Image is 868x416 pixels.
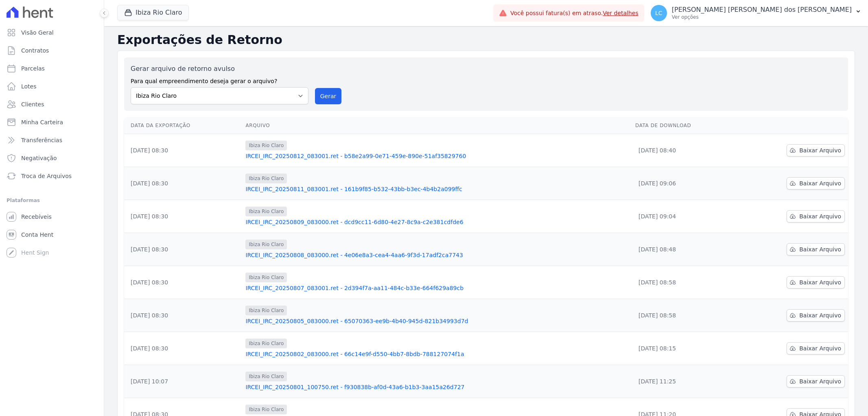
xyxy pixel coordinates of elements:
[315,88,342,104] button: Gerar
[3,42,101,59] a: Contratos
[787,309,845,321] a: Baixar Arquivo
[787,210,845,222] a: Baixar Arquivo
[799,344,841,352] span: Baixar Arquivo
[131,74,308,86] label: Para qual empreendimento deseja gerar o arquivo?
[245,218,629,226] a: IRCEI_IRC_20250809_083000.ret - dcd9cc11-6d80-4e27-8c9a-c2e381cdfde6
[21,213,52,221] span: Recebíveis
[632,233,738,266] td: [DATE] 08:48
[3,168,101,184] a: Troca de Arquivos
[632,332,738,365] td: [DATE] 08:15
[124,117,242,134] th: Data da Exportação
[124,266,242,299] td: [DATE] 08:30
[644,2,868,24] button: LC [PERSON_NAME] [PERSON_NAME] dos [PERSON_NAME] Ver opções
[3,150,101,166] a: Negativação
[3,132,101,148] a: Transferências
[3,227,101,243] a: Conta Hent
[124,332,242,365] td: [DATE] 08:30
[632,200,738,233] td: [DATE] 09:04
[799,245,841,253] span: Baixar Arquivo
[245,339,287,348] span: Ibiza Rio Claro
[7,196,97,205] div: Plataformas
[245,350,629,358] a: IRCEI_IRC_20250802_083000.ret - 66c14e9f-d550-4bb7-8bdb-788127074f1a
[245,240,287,249] span: Ibiza Rio Claro
[245,306,287,315] span: Ibiza Rio Claro
[799,146,841,154] span: Baixar Arquivo
[131,64,308,74] label: Gerar arquivo de retorno avulso
[124,167,242,200] td: [DATE] 08:30
[245,174,287,183] span: Ibiza Rio Claro
[242,117,632,134] th: Arquivo
[672,14,852,20] p: Ver opções
[3,96,101,112] a: Clientes
[124,365,242,398] td: [DATE] 10:07
[787,144,845,156] a: Baixar Arquivo
[3,114,101,130] a: Minha Carteira
[21,172,72,180] span: Troca de Arquivos
[787,177,845,189] a: Baixar Arquivo
[21,46,49,55] span: Contratos
[245,251,629,259] a: IRCEI_IRC_20250808_083000.ret - 4e06e8a3-cea4-4aa6-9f3d-17adf2ca7743
[787,276,845,288] a: Baixar Arquivo
[603,10,638,16] a: Ver detalhes
[21,118,63,126] span: Minha Carteira
[632,117,738,134] th: Data de Download
[3,24,101,41] a: Visão Geral
[632,365,738,398] td: [DATE] 11:25
[3,60,101,77] a: Parcelas
[245,284,629,292] a: IRCEI_IRC_20250807_083001.ret - 2d394f7a-aa11-484c-b33e-664f629a89cb
[655,10,662,16] span: LC
[245,207,287,216] span: Ibiza Rio Claro
[632,266,738,299] td: [DATE] 08:58
[124,200,242,233] td: [DATE] 08:30
[124,134,242,167] td: [DATE] 08:30
[799,212,841,220] span: Baixar Arquivo
[787,243,845,255] a: Baixar Arquivo
[117,5,189,20] button: Ibiza Rio Claro
[510,9,638,18] span: Você possui fatura(s) em atraso.
[787,375,845,387] a: Baixar Arquivo
[632,167,738,200] td: [DATE] 09:06
[245,152,629,160] a: IRCEI_IRC_20250812_083001.ret - b58e2a99-0e71-459e-890e-51af35829760
[3,78,101,95] a: Lotes
[787,342,845,354] a: Baixar Arquivo
[799,179,841,187] span: Baixar Arquivo
[245,141,287,150] span: Ibiza Rio Claro
[3,209,101,225] a: Recebíveis
[21,136,62,144] span: Transferências
[117,33,855,47] h2: Exportações de Retorno
[245,185,629,193] a: IRCEI_IRC_20250811_083001.ret - 161b9f85-b532-43bb-b3ec-4b4b2a099ffc
[124,299,242,332] td: [DATE] 08:30
[124,233,242,266] td: [DATE] 08:30
[245,273,287,282] span: Ibiza Rio Claro
[632,134,738,167] td: [DATE] 08:40
[799,311,841,319] span: Baixar Arquivo
[21,154,57,162] span: Negativação
[21,231,53,239] span: Conta Hent
[632,299,738,332] td: [DATE] 08:58
[21,64,45,73] span: Parcelas
[799,278,841,286] span: Baixar Arquivo
[672,6,852,14] p: [PERSON_NAME] [PERSON_NAME] dos [PERSON_NAME]
[245,317,629,325] a: IRCEI_IRC_20250805_083000.ret - 65070363-ee9b-4b40-945d-821b34993d7d
[245,383,629,391] a: IRCEI_IRC_20250801_100750.ret - f930838b-af0d-43a6-b1b3-3aa15a26d727
[245,372,287,381] span: Ibiza Rio Claro
[799,377,841,385] span: Baixar Arquivo
[21,82,37,90] span: Lotes
[21,100,44,108] span: Clientes
[245,405,287,414] span: Ibiza Rio Claro
[21,29,54,37] span: Visão Geral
